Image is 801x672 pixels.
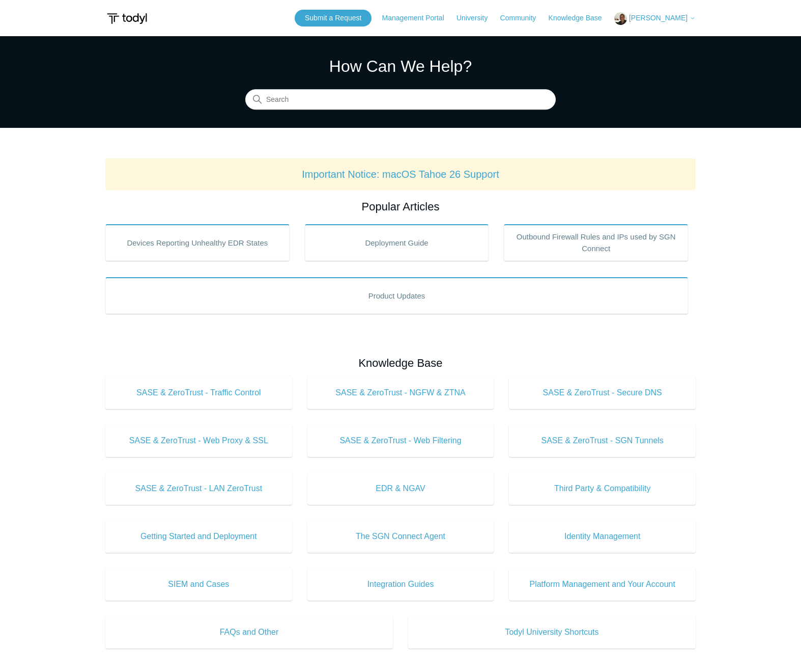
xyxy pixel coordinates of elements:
a: FAQs and Other [105,616,393,649]
a: SASE & ZeroTrust - Secure DNS [509,377,696,409]
a: Management Portal [382,13,454,23]
a: Product Updates [105,277,688,314]
h2: Knowledge Base [105,355,696,371]
a: SIEM and Cases [105,568,292,601]
img: Todyl Support Center Help Center home page [105,9,149,28]
a: Deployment Guide [305,224,489,261]
a: Important Notice: macOS Tahoe 26 Support [302,169,499,180]
span: Integration Guides [323,578,479,590]
span: [PERSON_NAME] [629,14,688,22]
a: Community [500,13,547,23]
a: SASE & ZeroTrust - Web Proxy & SSL [105,424,292,457]
a: Identity Management [509,520,696,553]
span: Todyl University Shortcuts [423,626,680,638]
span: SIEM and Cases [121,578,277,590]
span: The SGN Connect Agent [323,530,479,543]
span: SASE & ZeroTrust - Web Proxy & SSL [121,435,277,447]
a: Third Party & Compatibility [509,472,696,505]
button: [PERSON_NAME] [614,12,696,25]
span: Identity Management [524,530,680,543]
a: Devices Reporting Unhealthy EDR States [105,224,290,261]
a: SASE & ZeroTrust - SGN Tunnels [509,424,696,457]
span: SASE & ZeroTrust - LAN ZeroTrust [121,482,277,495]
span: SASE & ZeroTrust - NGFW & ZTNA [323,387,479,399]
a: SASE & ZeroTrust - LAN ZeroTrust [105,472,292,505]
span: Third Party & Compatibility [524,482,680,495]
input: Search [245,90,556,110]
a: Platform Management and Your Account [509,568,696,601]
a: Submit a Request [295,10,371,26]
h1: How Can We Help? [245,54,556,78]
a: SASE & ZeroTrust - Traffic Control [105,377,292,409]
span: SASE & ZeroTrust - Web Filtering [323,435,479,447]
span: SASE & ZeroTrust - Traffic Control [121,387,277,399]
a: Getting Started and Deployment [105,520,292,553]
a: Outbound Firewall Rules and IPs used by SGN Connect [504,224,688,261]
span: EDR & NGAV [323,482,479,495]
h2: Popular Articles [105,198,696,215]
span: FAQs and Other [121,626,378,638]
a: Todyl University Shortcuts [408,616,696,649]
span: Getting Started and Deployment [121,530,277,543]
span: Platform Management and Your Account [524,578,680,590]
a: SASE & ZeroTrust - Web Filtering [307,424,494,457]
a: Integration Guides [307,568,494,601]
a: University [456,13,498,23]
a: The SGN Connect Agent [307,520,494,553]
a: EDR & NGAV [307,472,494,505]
a: SASE & ZeroTrust - NGFW & ZTNA [307,377,494,409]
span: SASE & ZeroTrust - SGN Tunnels [524,435,680,447]
a: Knowledge Base [549,13,612,23]
span: SASE & ZeroTrust - Secure DNS [524,387,680,399]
